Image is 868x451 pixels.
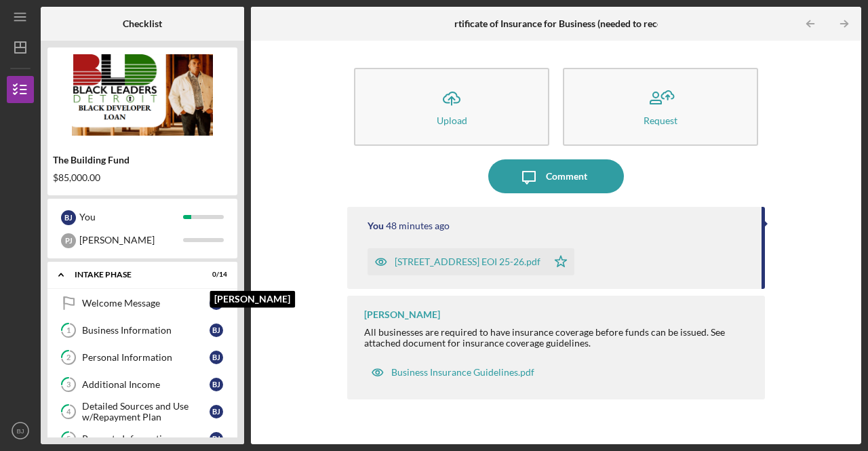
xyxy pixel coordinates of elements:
tspan: 3 [66,380,71,389]
tspan: 5 [66,435,71,444]
div: [PERSON_NAME] [79,229,183,252]
div: Business Insurance Guidelines.pdf [391,367,534,378]
div: All businesses are required to have insurance coverage before funds can be issued. See attached d... [364,327,751,349]
div: $85,000.00 [53,172,232,183]
div: B J [210,351,223,364]
div: Personal Information [82,352,210,363]
img: Product logo [47,54,237,136]
button: Business Insurance Guidelines.pdf [364,359,541,386]
div: You [368,220,384,231]
div: You [79,205,183,229]
button: Upload [354,68,549,146]
a: Welcome MessageBJ [54,290,231,317]
tspan: 4 [66,408,71,416]
div: B J [210,378,223,391]
button: Request [563,68,758,146]
b: Certificate of Insurance for Business (needed to receive funds) [443,18,703,29]
div: Intake Phase [75,271,193,279]
text: BJ [16,427,24,435]
a: 2Personal InformationBJ [54,344,231,371]
b: Checklist [123,18,162,29]
div: [PERSON_NAME] [364,309,440,320]
div: Additional Income [82,379,210,390]
div: B J [210,405,223,418]
a: 1Business InformationBJ [54,317,231,344]
div: B J [61,210,76,225]
div: The Building Fund [53,155,232,165]
div: Detailed Sources and Use w/Repayment Plan [82,401,210,423]
tspan: 2 [66,353,71,362]
div: B J [210,432,223,446]
button: Comment [488,159,624,193]
div: 0 / 14 [203,271,227,279]
button: [STREET_ADDRESS] EOI 25-26.pdf [368,248,574,275]
div: Upload [437,115,467,125]
tspan: 1 [66,326,71,335]
a: 4Detailed Sources and Use w/Repayment PlanBJ [54,398,231,425]
time: 2025-10-10 18:32 [386,220,450,231]
div: Request [644,115,677,125]
div: Comment [546,159,587,193]
div: Welcome Message [82,298,210,309]
div: Business Information [82,325,210,336]
div: Property Information [82,433,210,444]
div: B J [210,296,223,310]
div: P J [61,233,76,248]
div: B J [210,323,223,337]
div: [STREET_ADDRESS] EOI 25-26.pdf [395,256,540,267]
a: 3Additional IncomeBJ [54,371,231,398]
button: BJ [7,417,34,444]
